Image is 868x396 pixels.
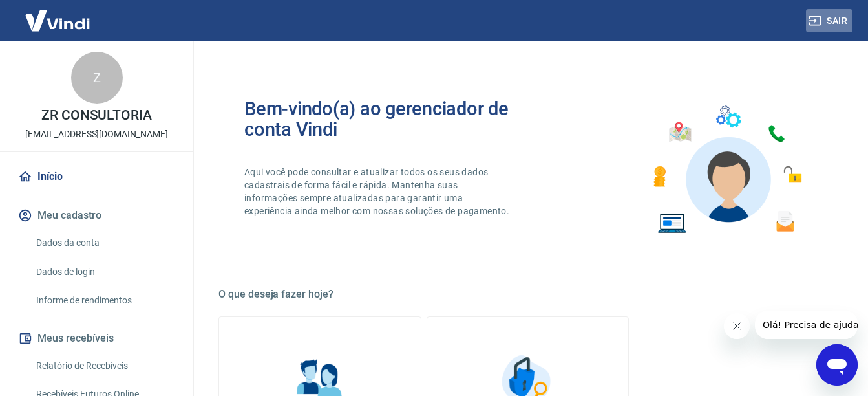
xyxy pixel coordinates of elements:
[724,313,750,339] iframe: Fechar mensagem
[31,287,178,314] a: Informe de rendimentos
[25,127,168,141] p: [EMAIL_ADDRESS][DOMAIN_NAME]
[816,344,858,386] iframe: Botão para abrir a janela de mensagens
[642,98,811,241] img: Imagem de um avatar masculino com diversos icones exemplificando as funcionalidades do gerenciado...
[31,230,178,256] a: Dados da conta
[8,9,109,19] span: Olá! Precisa de ajuda?
[31,353,178,379] a: Relatório de Recebíveis
[806,9,852,33] button: Sair
[218,288,837,301] h5: O que deseja fazer hoje?
[41,109,152,122] p: ZR CONSULTORIA
[16,162,178,191] a: Início
[244,98,528,140] h2: Bem-vindo(a) ao gerenciador de conta Vindi
[31,259,178,285] a: Dados de login
[16,324,178,353] button: Meus recebíveis
[244,166,512,217] p: Aqui você pode consultar e atualizar todos os seus dados cadastrais de forma fácil e rápida. Mant...
[16,201,178,230] button: Meu cadastro
[755,311,858,339] iframe: Mensagem da empresa
[16,1,100,40] img: Vindi
[71,52,123,104] div: Z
